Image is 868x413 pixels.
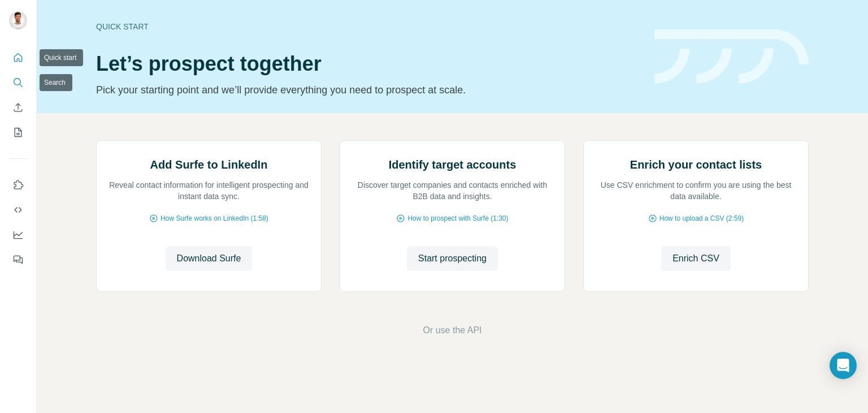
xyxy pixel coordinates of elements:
[150,157,268,173] h2: Add Surfe to LinkedIn
[177,252,241,265] span: Download Surfe
[9,225,27,245] button: Dashboard
[418,252,487,265] span: Start prospecting
[9,97,27,118] button: Enrich CSV
[9,72,27,93] button: Search
[9,200,27,220] button: Use Surfe API
[407,246,498,271] button: Start prospecting
[351,179,553,202] p: Discover target companies and contacts enriched with B2B data and insights.
[661,246,731,271] button: Enrich CSV
[672,252,719,265] span: Enrich CSV
[654,29,809,84] img: banner
[9,11,27,29] img: Avatar
[9,249,27,270] button: Feedback
[166,246,253,271] button: Download Surfe
[659,213,744,223] span: How to upload a CSV (2:59)
[160,213,268,223] span: How Surfe works on LinkedIn (1:58)
[389,157,517,173] h2: Identify target accounts
[830,352,857,379] div: Open Intercom Messenger
[108,179,310,202] p: Reveal contact information for intelligent prospecting and instant data sync.
[595,179,797,202] p: Use CSV enrichment to confirm you are using the best data available.
[9,48,27,68] button: Quick start
[9,175,27,195] button: Use Surfe on LinkedIn
[423,324,481,337] button: Or use the API
[96,53,641,75] h1: Let’s prospect together
[407,213,508,223] span: How to prospect with Surfe (1:30)
[96,21,641,32] div: Quick start
[9,122,27,143] button: My lists
[630,157,762,173] h2: Enrich your contact lists
[96,82,641,98] p: Pick your starting point and we’ll provide everything you need to prospect at scale.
